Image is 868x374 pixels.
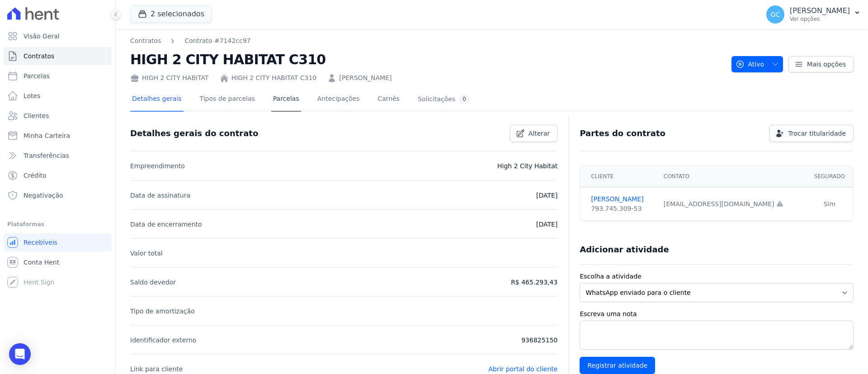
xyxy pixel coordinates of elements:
[24,71,50,80] span: Parcelas
[806,166,853,187] th: Segurado
[4,27,112,45] a: Visão Geral
[807,60,846,69] span: Mais opções
[488,365,557,373] a: Abrir portal do cliente
[416,88,472,112] a: Solicitações0
[316,88,362,112] a: Antecipações
[591,204,652,213] div: 793.745.309-53
[198,88,257,112] a: Tipos de parcelas
[528,129,550,138] span: Alterar
[130,161,185,171] p: Empreendimento
[130,190,190,201] p: Data de assinatura
[130,36,161,46] a: Contratos
[4,67,112,85] a: Parcelas
[4,186,112,204] a: Negativação
[731,56,783,72] button: Ativo
[9,343,31,365] div: Open Intercom Messenger
[511,277,557,288] p: R$ 465.293,43
[580,309,854,319] label: Escreva uma nota
[591,194,652,204] a: [PERSON_NAME]
[759,2,868,27] button: GC [PERSON_NAME] Ver opções
[4,127,112,145] a: Minha Carteira
[130,5,212,23] button: 2 selecionados
[4,253,112,271] a: Conta Hent
[497,161,557,171] p: High 2 City Habitat
[664,199,801,209] div: [EMAIL_ADDRESS][DOMAIN_NAME]
[24,111,49,120] span: Clientes
[24,191,63,200] span: Negativação
[7,219,108,230] div: Plataformas
[521,335,557,346] p: 936825150
[130,36,724,46] nav: Breadcrumb
[4,47,112,65] a: Contratos
[130,36,251,46] nav: Breadcrumb
[580,244,669,255] h3: Adicionar atividade
[271,88,301,112] a: Parcelas
[24,258,59,267] span: Conta Hent
[771,11,780,18] span: GC
[536,190,557,201] p: [DATE]
[4,233,112,251] a: Recebíveis
[130,73,209,83] div: HIGH 2 CITY HABITAT
[580,128,665,139] h3: Partes do contrato
[790,6,850,15] p: [PERSON_NAME]
[459,95,470,104] div: 0
[24,238,57,247] span: Recebíveis
[130,88,184,112] a: Detalhes gerais
[580,166,658,187] th: Cliente
[788,56,854,72] a: Mais opções
[130,277,176,288] p: Saldo devedor
[24,91,41,100] span: Lotes
[24,131,70,140] span: Minha Carteira
[658,166,806,187] th: Contato
[788,129,846,138] span: Trocar titularidade
[580,357,655,374] input: Registrar atividade
[339,73,392,83] a: [PERSON_NAME]
[736,56,764,72] span: Ativo
[4,166,112,185] a: Crédito
[376,88,401,112] a: Carnês
[4,87,112,105] a: Lotes
[24,32,60,41] span: Visão Geral
[24,151,69,160] span: Transferências
[418,95,470,104] div: Solicitações
[130,128,258,139] h3: Detalhes gerais do contrato
[130,219,202,230] p: Data de encerramento
[769,125,854,142] a: Trocar titularidade
[790,15,850,23] p: Ver opções
[130,248,163,259] p: Valor total
[4,147,112,165] a: Transferências
[130,335,196,346] p: Identificador externo
[184,36,250,46] a: Contrato #7142cc97
[510,125,558,142] a: Alterar
[24,52,54,61] span: Contratos
[580,272,854,281] label: Escolha a atividade
[806,187,853,221] td: Sim
[4,107,112,125] a: Clientes
[130,49,724,70] h2: HIGH 2 CITY HABITAT C310
[130,306,195,317] p: Tipo de amortização
[24,171,47,180] span: Crédito
[536,219,557,230] p: [DATE]
[231,73,317,83] a: HIGH 2 CITY HABITAT C310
